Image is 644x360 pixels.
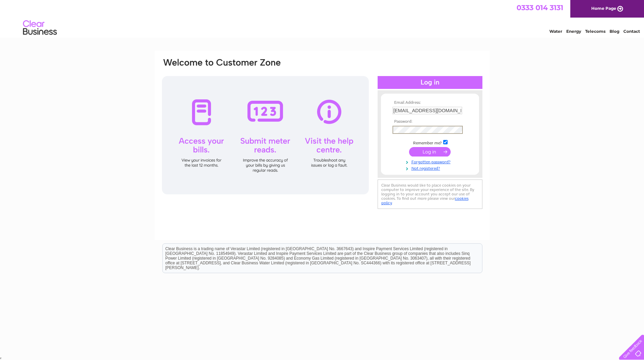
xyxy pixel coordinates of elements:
[391,100,469,105] th: Email Address:
[549,29,562,34] a: Water
[610,29,619,34] a: Blog
[378,179,482,209] div: Clear Business would like to place cookies on your computer to improve your experience of the sit...
[623,29,640,34] a: Contact
[381,196,469,205] a: cookies policy
[585,29,605,34] a: Telecoms
[392,158,469,165] a: Forgotten password?
[391,139,469,146] td: Remember me?
[517,3,563,12] a: 0333 014 3131
[391,119,469,124] th: Password:
[163,4,482,33] div: Clear Business is a trading name of Verastar Limited (registered in [GEOGRAPHIC_DATA] No. 3667643...
[392,165,469,171] a: Not registered?
[409,147,451,157] input: Submit
[566,29,581,34] a: Energy
[23,18,57,38] img: logo.png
